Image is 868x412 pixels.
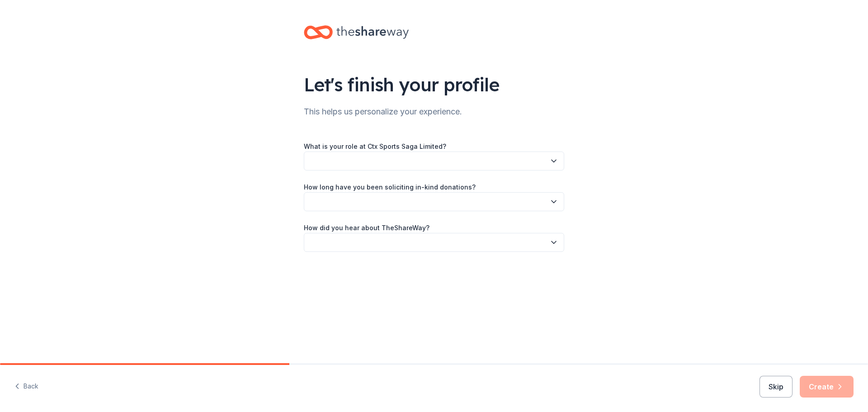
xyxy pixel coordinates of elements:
[304,223,429,232] label: How did you hear about TheShareWay?
[759,376,793,398] button: Skip
[304,142,446,151] label: What is your role at Ctx Sports Saga Limited?
[304,183,476,192] label: How long have you been soliciting in-kind donations?
[304,104,564,119] div: This helps us personalize your experience.
[14,377,38,396] button: Back
[304,72,564,97] div: Let's finish your profile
